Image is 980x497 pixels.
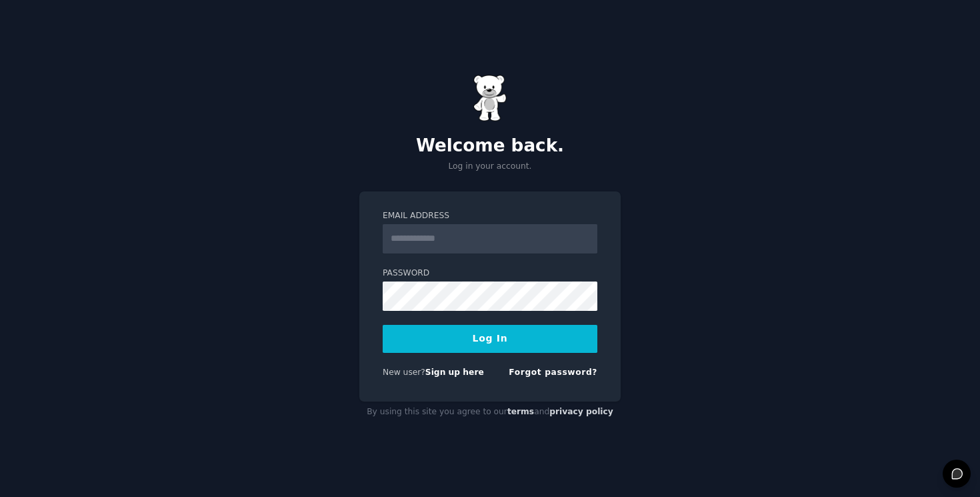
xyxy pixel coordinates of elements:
[509,368,597,377] a: Forgot password?
[359,161,621,173] p: Log in your account.
[425,368,484,377] a: Sign up here
[359,402,621,423] div: By using this site you agree to our and
[359,135,621,157] h2: Welcome back.
[383,268,597,280] label: Password
[549,407,613,416] a: privacy policy
[383,325,597,353] button: Log In
[383,210,597,222] label: Email Address
[383,368,425,377] span: New user?
[507,407,534,416] a: terms
[473,75,507,121] img: Gummy Bear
